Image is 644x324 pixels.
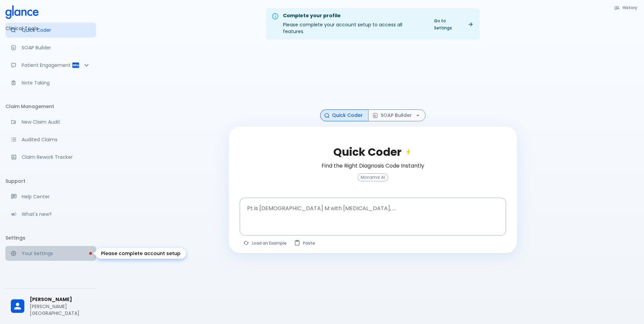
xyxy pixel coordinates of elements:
p: Your Settings [22,250,91,257]
button: History [611,3,641,13]
li: Settings [5,230,96,246]
p: Help Center [22,193,91,200]
button: SOAP Builder [368,109,426,121]
span: [PERSON_NAME] [30,296,91,303]
div: Recent updates and feature releases [5,207,96,222]
p: What's new? [22,211,91,218]
li: Clinical Tools [5,20,96,36]
div: Complete your profile [283,12,425,20]
a: View audited claims [5,132,96,147]
div: [PERSON_NAME][PERSON_NAME][GEOGRAPHIC_DATA] [5,291,96,321]
h2: Quick Coder [333,146,412,158]
button: Quick Coder [320,109,368,121]
a: Docugen: Compose a clinical documentation in seconds [5,40,96,55]
li: Claim Management [5,98,96,115]
div: Patient Reports & Referrals [5,58,96,73]
div: Please complete account setup [96,248,186,259]
button: Load a random example [240,238,291,248]
a: Please complete account setup [5,246,96,261]
p: Patient Engagement [22,62,72,69]
a: Audit a new claim [5,115,96,129]
p: SOAP Builder [22,44,91,51]
a: Advanced note-taking [5,75,96,90]
span: Moramiz AI [358,175,388,180]
p: [PERSON_NAME][GEOGRAPHIC_DATA] [30,303,91,317]
a: Monitor progress of claim corrections [5,150,96,165]
p: Claim Rework Tracker [22,154,91,160]
div: Please complete your account setup to access all features. [283,10,425,38]
p: New Claim Audit [22,119,91,125]
a: Get help from our support team [5,189,96,204]
button: Paste from clipboard [291,238,319,248]
h6: Find the Right Diagnosis Code Instantly [321,161,424,171]
li: Support [5,173,96,189]
p: Audited Claims [22,136,91,143]
p: Note Taking [22,79,91,86]
a: Go to Settings [430,16,477,33]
